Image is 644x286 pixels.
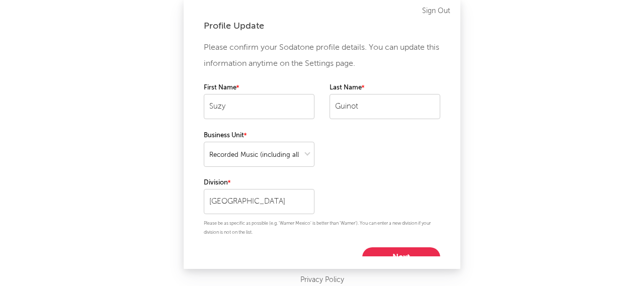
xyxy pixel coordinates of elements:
a: Privacy Policy [300,274,344,286]
label: Division [204,177,314,189]
p: Please be as specific as possible (e.g. 'Warner Mexico' is better than 'Warner'). You can enter a... [204,219,440,237]
label: First Name [204,82,314,94]
input: Your division [204,189,314,214]
a: Sign Out [422,5,450,17]
label: Last Name [330,82,440,94]
input: Your first name [204,94,314,119]
label: Business Unit [204,130,314,142]
div: Profile Update [204,20,440,32]
button: Next [362,247,440,267]
p: Please confirm your Sodatone profile details. You can update this information anytime on the Sett... [204,40,440,72]
input: Your last name [330,94,440,119]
